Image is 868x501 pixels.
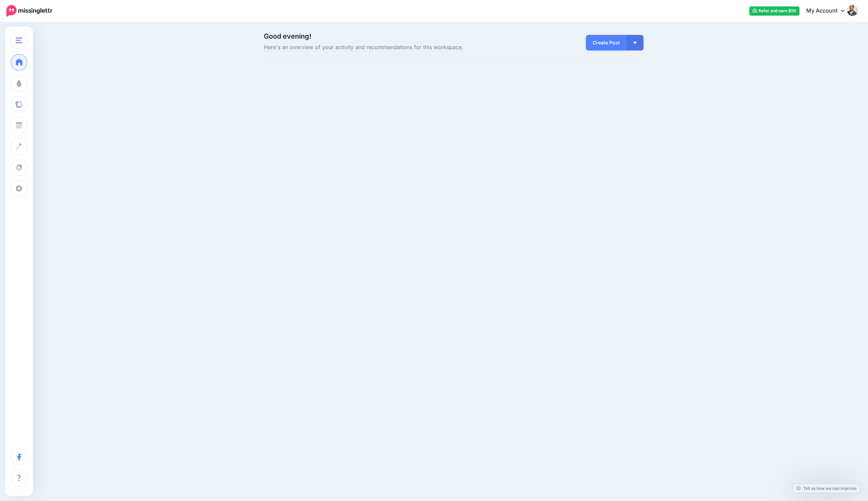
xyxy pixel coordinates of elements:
[16,37,22,43] img: menu.png
[6,5,52,17] img: Missinglettr
[749,6,800,16] a: Refer and earn $50
[264,32,311,40] span: Good evening!
[633,42,637,44] img: arrow-down-white.png
[793,484,860,493] a: Tell us how we can improve
[586,35,627,51] a: Create Post
[800,3,858,19] a: My Account
[264,43,514,52] span: Here's an overview of your activity and recommendations for this workspace.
